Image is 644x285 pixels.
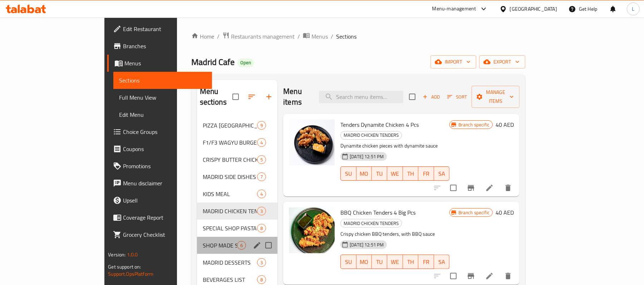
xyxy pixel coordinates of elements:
[421,257,431,267] span: FR
[107,175,212,192] a: Menu disclaimer
[257,275,266,284] div: items
[431,55,476,69] button: import
[203,138,257,147] span: F1/F3 WAGYU BURGERS
[119,110,206,119] span: Edit Menu
[200,86,233,107] h2: Menu sections
[108,262,141,271] span: Get support on:
[510,5,557,13] div: [GEOGRAPHIC_DATA]
[123,25,206,33] span: Edit Restaurant
[420,91,443,102] button: Add
[124,59,206,67] span: Menus
[500,267,517,285] button: delete
[127,250,138,259] span: 1.0.0
[203,155,257,164] div: CRISPY BUTTER CHICKEN BURGERS
[359,169,369,179] span: MO
[237,59,254,67] div: Open
[123,179,206,187] span: Menu disclaimer
[446,269,461,284] span: Select to update
[203,224,257,232] div: SPECIAL SHOP PASTA
[298,32,300,41] li: /
[123,162,206,170] span: Promotions
[289,207,335,253] img: BBQ Chicken Tenders 4 Big Pcs
[113,72,212,89] a: Sections
[632,5,634,13] span: L
[197,151,278,168] div: CRISPY BUTTER CHICKEN BURGERS5
[257,138,266,147] div: items
[108,269,153,279] a: Support.OpsPlatform
[340,141,449,150] p: Dynamite chicken pieces with dynamite sauce
[347,153,387,160] span: [DATE] 12:51 PM
[359,257,369,267] span: MO
[237,242,246,249] span: 6
[387,166,403,181] button: WE
[119,93,206,102] span: Full Menu View
[303,32,328,41] a: Menus
[203,121,257,130] div: PIZZA MADRID
[123,196,206,205] span: Upsell
[257,121,266,130] div: items
[191,54,235,70] span: Madrid Cafe
[113,106,212,123] a: Edit Menu
[375,257,384,267] span: TU
[418,166,434,181] button: FR
[257,155,266,164] div: items
[390,169,400,179] span: WE
[257,174,266,180] span: 7
[477,88,514,106] span: Manage items
[496,120,514,130] h6: 40 AED
[197,134,278,151] div: F1/F3 WAGYU BURGERS4
[406,169,416,179] span: TH
[203,241,237,250] span: SHOP MADE SAUCE
[107,140,212,157] a: Coupons
[283,86,310,107] h2: Menu items
[479,55,525,69] button: export
[203,207,257,215] div: MADRID CHICKEN TENDERS
[437,257,447,267] span: SA
[340,219,402,227] div: MADRID CHICKEN TENDERS
[197,168,278,185] div: MADRID SIDE DISHES7
[340,255,356,269] button: SU
[422,93,441,101] span: Add
[257,276,266,283] span: 8
[257,225,266,232] span: 8
[203,258,257,267] span: MADRID DESSERTS
[406,257,416,267] span: TH
[341,219,402,227] span: MADRID CHICKEN TENDERS
[340,119,419,130] span: Tenders Dynamite Chicken 4 Pcs
[421,169,431,179] span: FR
[405,89,420,104] span: Select section
[108,250,126,259] span: Version:
[257,207,266,215] div: items
[107,123,212,140] a: Choice Groups
[203,275,257,284] span: BEVERAGES LIST
[203,172,257,181] div: MADRID SIDE DISHES
[119,76,206,85] span: Sections
[107,209,212,226] a: Coverage Report
[222,32,295,41] a: Restaurants management
[462,179,480,196] button: Branch-specific-item
[420,91,443,102] span: Add item
[319,91,403,103] input: search
[257,139,266,146] span: 4
[434,255,449,269] button: SA
[197,117,278,134] div: PIZZA [GEOGRAPHIC_DATA]9
[375,169,384,179] span: TU
[462,267,480,285] button: Branch-specific-item
[203,121,257,130] span: PIZZA [GEOGRAPHIC_DATA]
[257,208,266,215] span: 3
[107,55,212,72] a: Menus
[434,166,449,181] button: SA
[123,127,206,136] span: Choice Groups
[446,91,469,102] button: Sort
[228,89,243,104] span: Select all sections
[437,169,447,179] span: SA
[403,255,418,269] button: TH
[347,241,387,248] span: [DATE] 12:51 PM
[344,257,353,267] span: SU
[217,32,220,41] li: /
[252,240,262,251] button: edit
[257,156,266,163] span: 5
